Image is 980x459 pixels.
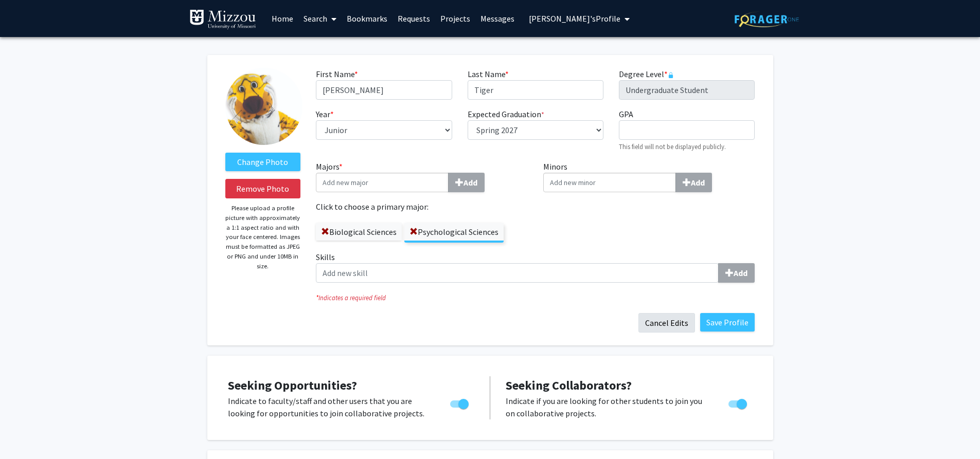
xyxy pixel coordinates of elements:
input: Majors*Add [316,173,449,192]
label: Last Name [468,68,509,80]
img: University of Missouri Logo [189,9,256,30]
b: Add [464,177,477,188]
a: Requests [393,1,435,36]
p: Indicate if you are looking for other students to join you on collaborative projects. [506,395,709,419]
label: First Name [316,68,358,80]
label: GPA [619,108,633,120]
button: Save Profile [700,313,755,332]
iframe: Chat [8,413,44,451]
label: Skills [316,251,755,283]
a: Search [298,1,342,36]
label: Majors [316,160,528,192]
label: Degree Level [619,68,674,80]
p: Please upload a profile picture with approximately a 1:1 aspect ratio and with your face centered... [225,204,301,271]
a: Bookmarks [342,1,393,36]
a: Projects [435,1,475,36]
button: Remove Photo [225,179,301,198]
small: This field will not be displayed publicly. [619,142,726,151]
span: Seeking Collaborators? [506,377,632,393]
svg: This information is provided and automatically updated by University of Missouri and is not edita... [668,72,674,78]
label: Minors [543,160,755,192]
label: Click to choose a primary major: [316,200,528,213]
button: Cancel Edits [638,313,695,333]
span: Seeking Opportunities? [228,377,357,393]
label: ChangeProfile Picture [225,153,301,171]
img: Profile Picture [225,68,302,145]
label: Year [316,108,334,120]
b: Add [734,268,747,278]
a: Home [266,1,298,36]
button: Minors [675,173,712,192]
button: Majors* [448,173,485,192]
img: ForagerOne Logo [735,11,799,27]
label: Psychological Sciences [404,223,504,241]
input: MinorsAdd [543,173,676,192]
a: Messages [475,1,520,36]
div: Toggle [724,395,753,410]
label: Expected Graduation [468,108,544,120]
input: SkillsAdd [316,263,719,283]
i: Indicates a required field [316,293,755,303]
label: Biological Sciences [316,223,402,241]
span: [PERSON_NAME]'s Profile [529,13,620,24]
p: Indicate to faculty/staff and other users that you are looking for opportunities to join collabor... [228,395,431,419]
div: Toggle [446,395,474,410]
button: Skills [718,263,755,283]
b: Add [691,177,705,188]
